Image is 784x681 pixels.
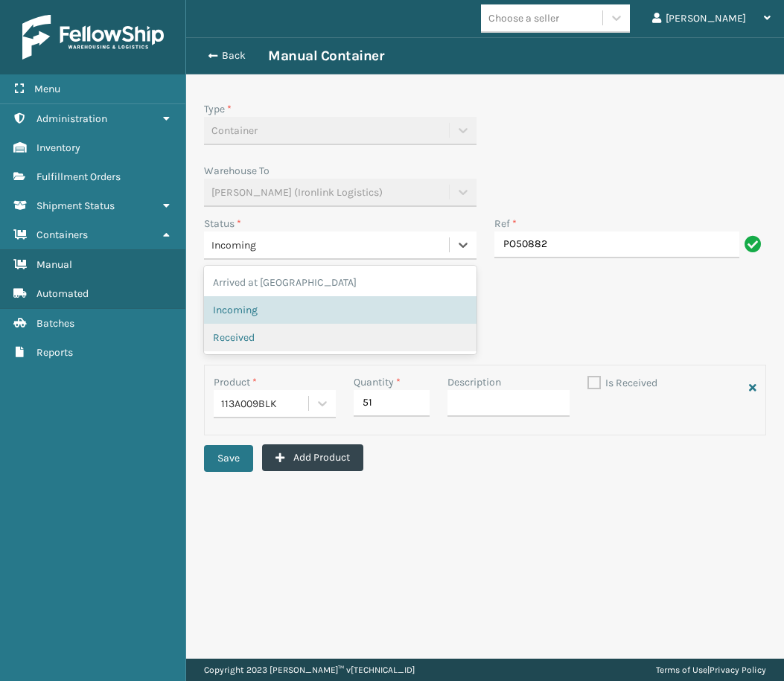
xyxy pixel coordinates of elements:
[22,15,164,60] img: logo
[200,49,268,63] button: Back
[204,445,253,472] button: Save
[36,112,107,125] span: Administration
[36,170,121,183] span: Fulfillment Orders
[214,376,257,389] label: Product
[36,199,115,212] span: Shipment Status
[262,444,363,471] button: Add Product
[221,396,277,412] span: 113A009BLK
[34,83,60,95] span: Menu
[204,217,241,230] label: Status
[204,164,270,177] label: Warehouse To
[36,317,74,330] span: Batches
[204,659,415,681] p: Copyright 2023 [PERSON_NAME]™ v [TECHNICAL_ID]
[213,302,258,318] span: Incoming
[213,330,255,345] span: Received
[36,228,88,241] span: Containers
[36,287,89,300] span: Automated
[36,346,73,359] span: Reports
[268,47,383,65] h3: Manual Container
[211,237,256,253] span: Incoming
[204,329,766,356] h2: Container Products
[447,374,501,390] label: Description
[494,216,517,231] label: Ref
[354,374,401,390] label: Quantity
[710,665,766,675] a: Privacy Policy
[656,659,766,681] div: |
[587,377,657,389] label: Is Received
[656,665,707,675] a: Terms of Use
[36,141,80,154] span: Inventory
[36,258,72,271] span: Manual
[488,10,559,26] div: Choose a seller
[213,275,357,290] span: Arrived at [GEOGRAPHIC_DATA]
[204,103,232,115] label: Type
